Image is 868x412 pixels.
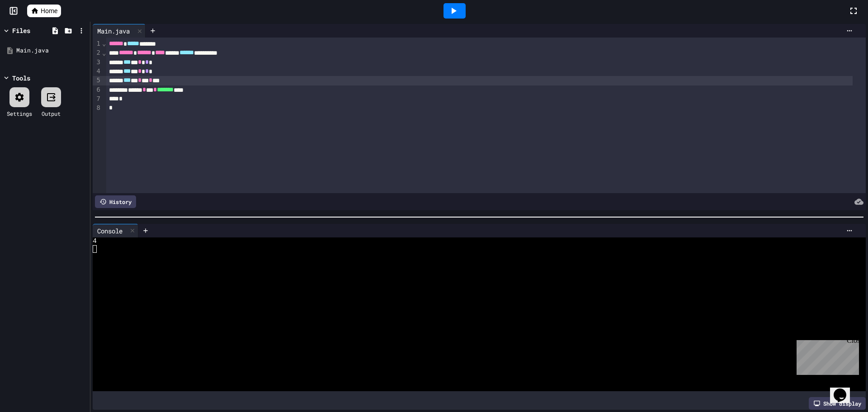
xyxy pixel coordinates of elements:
div: 3 [93,58,102,67]
iframe: chat widget [830,376,859,403]
div: Console [93,224,138,237]
iframe: chat widget [793,336,859,375]
div: 1 [93,39,102,48]
div: Main.java [93,26,134,36]
a: Home [27,5,61,17]
div: Chat with us now!Close [4,4,62,57]
div: Show display [809,397,866,410]
div: 7 [93,95,102,104]
div: 4 [93,67,102,76]
div: Settings [7,109,32,118]
span: Fold line [102,40,106,47]
span: Fold line [102,49,106,57]
div: Main.java [93,24,146,38]
div: Output [42,109,61,118]
div: History [95,195,136,208]
div: 6 [93,85,102,95]
div: Tools [12,73,30,83]
div: 8 [93,104,102,113]
div: Files [12,26,30,35]
span: 4 [93,237,97,245]
span: Home [41,6,57,15]
div: 5 [93,76,102,85]
div: 2 [93,48,102,57]
div: Main.java [16,46,87,55]
div: Console [93,226,127,236]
